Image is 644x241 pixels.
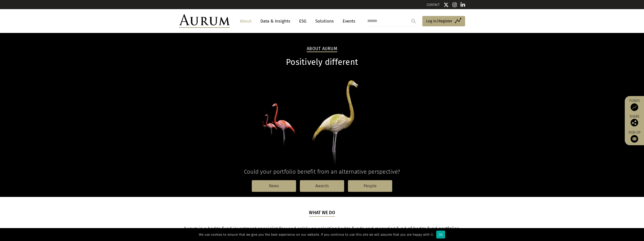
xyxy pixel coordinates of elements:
span: Aurum is a hedge fund investment specialist focused solely on selecting hedge funds and managing ... [184,226,460,239]
img: Sign up to our newsletter [631,135,638,143]
a: Solutions [313,16,336,26]
img: Instagram icon [452,2,457,7]
img: Share this post [631,119,638,126]
a: About [237,16,254,26]
a: Awards [300,180,344,192]
img: Linkedin icon [461,2,465,7]
a: ESG [297,16,309,26]
img: Access Funds [631,103,638,111]
img: Aurum [179,14,230,28]
img: Twitter icon [444,2,449,7]
span: Log in/Register [426,18,452,24]
h5: What we do [309,210,335,217]
a: People [348,180,392,192]
h1: Positively different [179,57,465,67]
a: News [252,180,296,192]
div: Ok [436,231,445,238]
a: Events [340,16,355,26]
a: Data & Insights [258,16,293,26]
a: Log in/Register [422,16,465,27]
a: CONTACT [427,3,440,7]
a: Sign up [627,130,641,143]
a: Funds [627,99,641,111]
h2: About Aurum [307,46,337,52]
input: Submit [408,16,419,26]
h4: Could your portfolio benefit from an alternative perspective? [179,168,465,175]
div: Share [627,115,641,126]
